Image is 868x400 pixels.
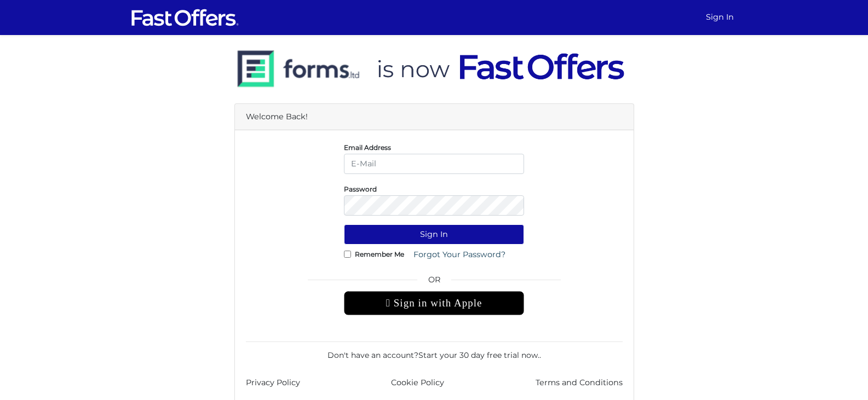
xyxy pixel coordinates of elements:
a: Forgot Your Password? [406,245,513,265]
label: Password [344,188,377,190]
label: Email Address [344,146,391,149]
div: Welcome Back! [235,104,634,130]
a: Start your 30 day free trial now. [418,350,539,360]
a: Sign In [702,7,738,28]
a: Privacy Policy [246,376,300,389]
input: E-Mail [344,154,524,174]
div: Sign in with Apple [344,291,524,315]
a: Terms and Conditions [536,376,623,389]
a: Cookie Policy [391,376,444,389]
button: Sign In [344,224,524,245]
div: Don't have an account? . [246,341,623,361]
span: OR [344,274,524,291]
label: Remember Me [355,253,404,256]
